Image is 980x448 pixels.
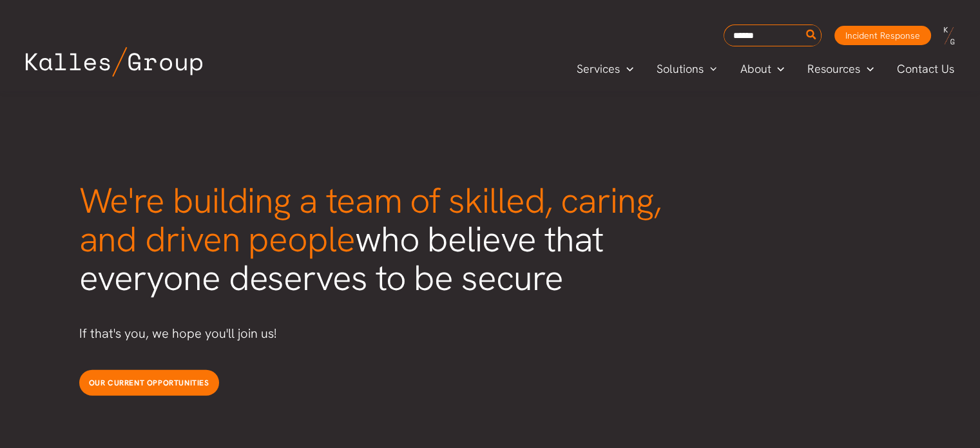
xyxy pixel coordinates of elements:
[577,59,620,79] span: Services
[796,59,885,79] a: ResourcesMenu Toggle
[860,59,874,79] span: Menu Toggle
[565,58,967,79] nav: Primary Site Navigation
[89,378,209,388] span: Our current opportunities
[565,59,645,79] a: ServicesMenu Toggle
[834,26,931,45] a: Incident Response
[645,59,729,79] a: SolutionsMenu Toggle
[807,59,860,79] span: Resources
[26,47,202,77] img: Kalles Group
[885,59,967,79] a: Contact Us
[771,59,784,79] span: Menu Toggle
[657,59,704,79] span: Solutions
[79,323,685,344] p: If that's you, we hope you'll join us!
[897,59,954,79] span: Contact Us
[620,59,633,79] span: Menu Toggle
[803,25,820,46] button: Search
[79,177,661,262] span: We're building a team of skilled, caring, and driven people
[704,59,717,79] span: Menu Toggle
[79,370,219,396] a: Our current opportunities
[740,59,771,79] span: About
[79,177,661,301] span: who believe that everyone deserves to be secure
[728,59,796,79] a: AboutMenu Toggle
